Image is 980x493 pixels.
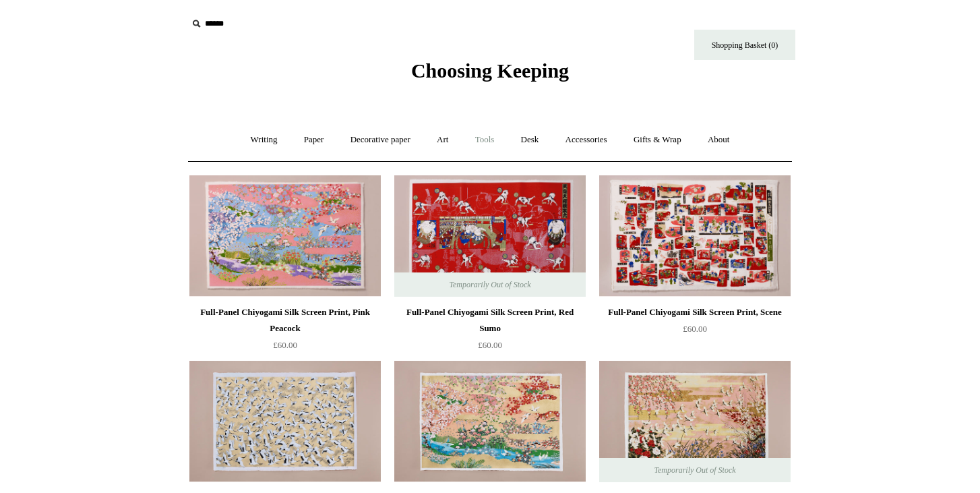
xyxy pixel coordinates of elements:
[394,361,586,482] a: Full-Panel Chiyogami Silk Screen Print, Peacock Full-Panel Chiyogami Silk Screen Print, Peacock
[603,304,787,320] div: Full-Panel Chiyogami Silk Screen Print, Scene
[398,304,582,337] div: Full-Panel Chiyogami Silk Screen Print, Red Sumo
[189,361,381,482] a: Full-Panel Chiyogami Silk Screen Print, Cranes Full-Panel Chiyogami Silk Screen Print, Cranes
[425,122,460,158] a: Art
[273,340,297,350] span: £60.00
[509,122,551,158] a: Desk
[394,361,586,482] img: Full-Panel Chiyogami Silk Screen Print, Peacock
[599,304,791,359] a: Full-Panel Chiyogami Silk Screen Print, Scene £60.00
[599,361,791,482] img: Full-Panel Chiyogami Silk Screen Print, Pink Cranes
[189,175,381,297] a: Full-Panel Chiyogami Silk Screen Print, Pink Peacock Full-Panel Chiyogami Silk Screen Print, Pink...
[435,272,544,297] span: Temporarily Out of Stock
[553,122,619,158] a: Accessories
[599,175,791,297] a: Full-Panel Chiyogami Silk Screen Print, Scene Full-Panel Chiyogami Silk Screen Print, Scene
[239,122,290,158] a: Writing
[478,340,502,350] span: £60.00
[411,59,569,82] span: Choosing Keeping
[292,122,336,158] a: Paper
[640,458,749,482] span: Temporarily Out of Stock
[189,304,381,359] a: Full-Panel Chiyogami Silk Screen Print, Pink Peacock £60.00
[599,361,791,482] a: Full-Panel Chiyogami Silk Screen Print, Pink Cranes Full-Panel Chiyogami Silk Screen Print, Pink ...
[193,304,377,337] div: Full-Panel Chiyogami Silk Screen Print, Pink Peacock
[411,70,569,80] a: Choosing Keeping
[696,122,742,158] a: About
[394,304,586,359] a: Full-Panel Chiyogami Silk Screen Print, Red Sumo £60.00
[338,122,423,158] a: Decorative paper
[599,175,791,297] img: Full-Panel Chiyogami Silk Screen Print, Scene
[394,175,586,297] img: Full-Panel Chiyogami Silk Screen Print, Red Sumo
[463,122,507,158] a: Tools
[189,361,381,482] img: Full-Panel Chiyogami Silk Screen Print, Cranes
[394,175,586,297] a: Full-Panel Chiyogami Silk Screen Print, Red Sumo Full-Panel Chiyogami Silk Screen Print, Red Sumo...
[683,324,707,334] span: £60.00
[621,122,694,158] a: Gifts & Wrap
[189,175,381,297] img: Full-Panel Chiyogami Silk Screen Print, Pink Peacock
[694,30,795,60] a: Shopping Basket (0)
